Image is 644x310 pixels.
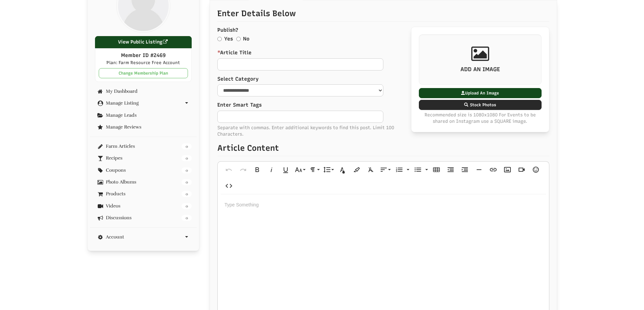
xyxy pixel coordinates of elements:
a: 0 Recipes [95,156,192,161]
button: Font Size [293,163,306,176]
button: Paragraph Format [308,163,320,176]
button: Insert Table [430,163,443,176]
button: Italic (Ctrl+I) [265,163,278,176]
button: Line Height [322,163,335,176]
button: Align [379,163,391,176]
label: Yes [224,35,233,43]
select: select-1 [217,84,383,96]
span: 0 [182,203,192,209]
span: 0 [182,191,192,197]
span: Separate with commas. Enter additional keywords to find this post. Limit 100 Characters. [217,124,549,138]
a: View Public Listing [95,36,192,48]
button: Decrease Indent (Ctrl+[) [444,163,457,176]
span: 0 [182,179,192,185]
a: 0 Photo Albums [95,179,192,185]
button: Unordered List [423,163,429,176]
button: Insert Video [515,163,528,176]
a: Manage Listing [95,101,192,106]
span: 0 [182,155,192,161]
span: Recommended size is 1080x1080 For Events to be shared on Instagram use a SQUARE image. [419,112,542,125]
button: Background Color [350,163,363,176]
label: Select Category [217,76,549,83]
span: 0 [182,215,192,221]
a: Change Membership Plan [99,68,188,78]
button: Bold (Ctrl+B) [251,163,264,176]
a: 0 Products [95,191,192,196]
button: Insert Image (Ctrl+P) [501,163,514,176]
button: Increase Indent (Ctrl+]) [458,163,471,176]
label: Enter Smart Tags [217,102,549,109]
label: No [243,35,249,43]
button: Ordered List [393,163,406,176]
a: 0 Coupons [95,168,192,173]
button: Insert Horizontal Line [473,163,485,176]
a: Account [95,234,192,239]
input: No [236,37,241,41]
a: Manage Reviews [95,124,192,130]
label: Article Title [217,49,549,56]
button: Unordered List [411,163,424,176]
a: 0 Discussions [95,215,192,220]
button: Ordered List [405,163,410,176]
p: Article Content [217,142,549,156]
button: Code View [222,179,235,193]
a: 0 Videos [95,203,192,208]
input: Yes [217,37,222,41]
button: Clear Formatting [364,163,377,176]
p: Enter Details Below [217,8,549,21]
p: ADD AN IMAGE [427,46,534,74]
span: Member ID #2469 [121,52,166,58]
a: Manage Leads [95,113,192,118]
span: 0 [182,167,192,173]
button: Redo (Ctrl+Shift+Z) [237,163,249,176]
button: Text Color [336,163,349,176]
label: Publish? [217,27,549,34]
span: Plan: Farm Resource Free Account [106,60,180,65]
label: Upload An Image [419,88,542,98]
label: Stock Photos [419,100,542,110]
button: Undo (Ctrl+Z) [222,163,235,176]
a: 0 Farm Articles [95,144,192,149]
a: My Dashboard [95,89,192,94]
button: Emoticons [529,163,542,176]
button: Insert Link (Ctrl+K) [487,163,500,176]
button: Underline (Ctrl+U) [279,163,292,176]
span: 0 [182,143,192,149]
